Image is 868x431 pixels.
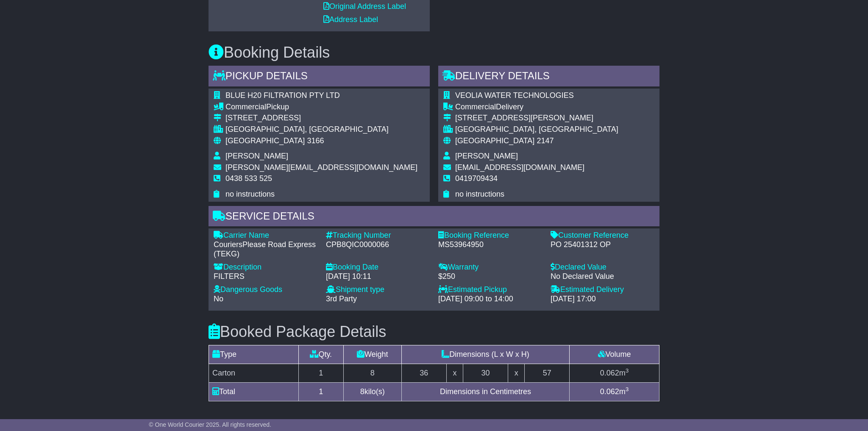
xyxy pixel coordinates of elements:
[360,387,364,396] span: 8
[149,421,271,428] span: © One World Courier 2025. All rights reserved.
[307,136,324,145] span: 3166
[209,345,299,364] td: Type
[570,345,659,364] td: Volume
[438,285,542,295] div: Estimated Pickup
[343,383,401,401] td: kilo(s)
[214,285,317,295] div: Dangerous Goods
[570,383,659,401] td: m
[326,240,430,250] div: CPB8QIC0000066
[446,364,463,383] td: x
[455,136,534,145] span: [GEOGRAPHIC_DATA]
[401,364,446,383] td: 36
[525,364,570,383] td: 57
[551,285,654,295] div: Estimated Delivery
[438,295,542,304] div: [DATE] 09:00 to 14:00
[209,323,659,340] h3: Booked Package Details
[209,44,659,61] h3: Booking Details
[551,240,654,250] div: PO 25401312 OP
[323,2,406,11] a: Original Address Label
[214,240,317,259] div: CouriersPlease Road Express (TEKG)
[214,231,317,240] div: Carrier Name
[225,174,272,183] span: 0438 533 525
[326,231,430,240] div: Tracking Number
[326,263,430,272] div: Booking Date
[551,263,654,272] div: Declared Value
[438,263,542,272] div: Warranty
[298,364,343,383] td: 1
[214,263,317,272] div: Description
[401,383,569,401] td: Dimensions in Centimetres
[326,295,357,303] span: 3rd Party
[326,285,430,295] div: Shipment type
[225,125,417,134] div: [GEOGRAPHIC_DATA], [GEOGRAPHIC_DATA]
[463,364,508,383] td: 30
[455,190,504,198] span: no instructions
[326,272,430,281] div: [DATE] 10:11
[626,367,629,374] sup: 3
[209,206,659,229] div: Service Details
[570,364,659,383] td: m
[600,387,619,396] span: 0.062
[298,383,343,401] td: 1
[455,114,618,123] div: [STREET_ADDRESS][PERSON_NAME]
[626,386,629,392] sup: 3
[225,152,288,160] span: [PERSON_NAME]
[455,174,498,183] span: 0419709434
[455,125,618,134] div: [GEOGRAPHIC_DATA], [GEOGRAPHIC_DATA]
[551,231,654,240] div: Customer Reference
[508,364,524,383] td: x
[455,163,584,172] span: [EMAIL_ADDRESS][DOMAIN_NAME]
[225,114,417,123] div: [STREET_ADDRESS]
[537,136,554,145] span: 2147
[343,364,401,383] td: 8
[209,383,299,401] td: Total
[323,15,378,24] a: Address Label
[225,103,417,112] div: Pickup
[225,91,340,100] span: BLUE H20 FILTRATION PTY LTD
[298,345,343,364] td: Qty.
[455,103,496,111] span: Commercial
[438,66,659,89] div: Delivery Details
[214,272,317,281] div: FILTERS
[551,272,654,281] div: No Declared Value
[343,345,401,364] td: Weight
[438,272,542,281] div: $250
[551,295,654,304] div: [DATE] 17:00
[438,231,542,240] div: Booking Reference
[209,364,299,383] td: Carton
[438,240,542,250] div: MS53964950
[455,152,518,160] span: [PERSON_NAME]
[600,369,619,377] span: 0.062
[225,190,275,198] span: no instructions
[225,103,266,111] span: Commercial
[225,136,305,145] span: [GEOGRAPHIC_DATA]
[401,345,569,364] td: Dimensions (L x W x H)
[455,103,618,112] div: Delivery
[455,91,574,100] span: VEOLIA WATER TECHNOLOGIES
[209,66,430,89] div: Pickup Details
[214,295,223,303] span: No
[225,163,417,172] span: [PERSON_NAME][EMAIL_ADDRESS][DOMAIN_NAME]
